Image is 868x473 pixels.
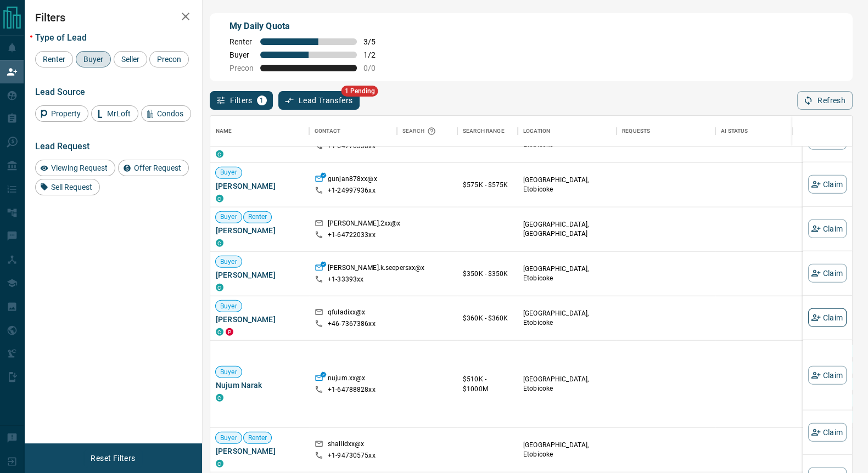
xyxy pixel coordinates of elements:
p: [GEOGRAPHIC_DATA], Etobicoke [523,441,611,459]
div: MrLoft [91,105,138,122]
div: condos.ca [216,284,223,291]
span: Lead Source [35,87,85,97]
div: Offer Request [118,160,189,176]
p: [GEOGRAPHIC_DATA], Etobicoke [523,264,611,283]
div: AI Status [715,116,836,147]
div: condos.ca [216,195,223,202]
p: +1- 33393xx [328,275,363,284]
button: Lead Transfers [278,91,360,110]
span: Lead Request [35,141,89,151]
p: +46- 7367386xx [328,319,376,329]
span: Renter [244,433,272,442]
p: shallidxx@x [328,440,364,451]
div: Precon [149,51,189,67]
span: Buyer [216,257,242,266]
p: +1- 24997936xx [328,186,376,195]
span: Nujum Narak [216,380,304,391]
p: $350K - $350K [463,269,512,279]
span: Property [47,109,85,118]
div: Seller [114,51,147,67]
div: Contact [309,116,397,147]
button: Claim [808,219,847,238]
span: 3 / 5 [363,37,388,46]
span: 1 Pending [341,86,378,97]
div: Contact [315,116,340,147]
button: Claim [808,264,847,283]
span: 1 [258,97,266,104]
div: Buyer [76,51,111,67]
span: Renter [39,55,69,64]
span: [PERSON_NAME] [216,269,304,280]
p: [GEOGRAPHIC_DATA], [GEOGRAPHIC_DATA] [523,220,611,239]
span: Buyer [216,433,242,442]
span: Type of Lead [35,32,87,43]
button: Claim [808,308,847,326]
p: +1- 94730575xx [328,451,376,460]
button: Claim [808,365,847,384]
div: Search Range [457,116,518,147]
p: $575K - $575K [463,180,512,190]
p: +1- 64722033xx [328,230,376,240]
span: [PERSON_NAME] [216,314,304,325]
p: [GEOGRAPHIC_DATA], Etobicoke [523,309,611,328]
span: Renter [229,37,254,46]
p: +1- 64788828xx [328,385,376,395]
div: Location [518,116,617,147]
span: [PERSON_NAME] [216,446,304,457]
span: Buyer [229,50,254,59]
span: Buyer [216,168,242,177]
span: Condos [153,109,187,118]
div: condos.ca [216,460,223,468]
div: condos.ca [216,239,223,247]
span: Offer Request [130,164,185,172]
div: Renter [35,51,73,67]
div: condos.ca [216,394,223,402]
span: [PERSON_NAME] [216,225,304,236]
div: Name [210,116,309,147]
p: [PERSON_NAME].2xx@x [328,219,400,230]
div: Property [35,105,88,122]
span: Sell Request [47,183,96,192]
div: Search [402,116,439,147]
div: Requests [617,116,715,147]
p: $360K - $360K [463,313,512,323]
span: Buyer [216,367,242,376]
p: +1- 64770338xx [328,142,376,151]
button: Claim [808,175,847,194]
div: property.ca [226,328,233,336]
div: Viewing Request [35,160,115,176]
h2: Filters [35,11,191,24]
button: Filters1 [210,91,273,110]
div: condos.ca [216,328,223,336]
button: Reset Filters [83,449,142,468]
div: Location [523,116,550,147]
span: Precon [153,55,185,64]
span: Renter [244,212,272,222]
div: condos.ca [216,150,223,158]
div: Condos [141,105,191,122]
span: Viewing Request [47,164,111,172]
div: Search Range [463,116,505,147]
p: [PERSON_NAME].k.seepersxx@x [328,263,424,275]
span: Seller [117,55,143,64]
button: Claim [808,423,847,442]
p: [GEOGRAPHIC_DATA], Etobicoke [523,176,611,194]
button: Refresh [797,91,853,110]
span: Buyer [216,301,242,311]
div: Requests [622,116,650,147]
div: AI Status [721,116,748,147]
p: qfuladixx@x [328,308,365,319]
span: Buyer [216,212,242,222]
span: [PERSON_NAME] [216,181,304,192]
p: $510K - $1000M [463,374,512,394]
div: Sell Request [35,179,100,195]
span: 1 / 2 [363,50,388,59]
p: nujum.xx@x [328,374,365,385]
p: [GEOGRAPHIC_DATA], Etobicoke [523,375,611,393]
span: MrLoft [103,109,135,118]
div: Name [216,116,232,147]
span: 0 / 0 [363,64,388,72]
span: Precon [229,64,254,72]
span: Buyer [80,55,107,64]
p: gunjan878xx@x [328,174,377,186]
